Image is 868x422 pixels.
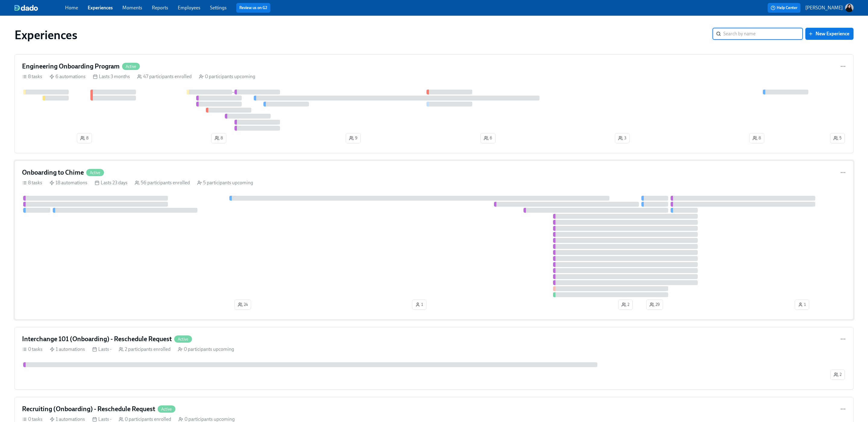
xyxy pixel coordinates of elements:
[14,5,38,11] img: dado
[845,4,854,12] img: AOh14GiodkOkFx4zVn8doSxjASm1eOsX4PZSRn4Qo-OE=s96-c
[14,28,77,42] h1: Experiences
[795,300,809,310] button: 1
[649,302,660,308] span: 29
[122,64,140,69] span: Active
[805,4,854,12] button: [PERSON_NAME]
[805,28,854,40] button: New Experience
[50,346,85,353] div: 1 automations
[178,346,234,353] div: 0 participants upcoming
[415,302,423,308] span: 1
[77,133,92,143] button: 8
[749,133,764,143] button: 8
[753,135,761,141] span: 8
[178,5,200,11] a: Employees
[830,133,845,143] button: 5
[92,346,112,353] div: Lasts -
[615,133,630,143] button: 3
[810,31,849,37] span: New Experience
[22,168,84,177] h4: Onboarding to Chime
[199,73,255,80] div: 0 participants upcoming
[93,73,130,80] div: Lasts 3 months
[22,346,42,353] div: 0 tasks
[771,5,797,11] span: Help Center
[174,337,192,341] span: Active
[86,170,104,175] span: Active
[210,5,227,11] a: Settings
[65,5,78,11] a: Home
[618,135,626,141] span: 3
[211,133,226,143] button: 8
[135,179,190,186] div: 56 participants enrolled
[830,370,845,380] button: 2
[412,300,426,310] button: 1
[834,372,841,378] span: 2
[137,73,192,80] div: 47 participants enrolled
[22,179,42,186] div: 8 tasks
[236,3,270,13] button: Review us on G2
[88,5,113,11] a: Experiences
[122,5,142,11] a: Moments
[197,179,253,186] div: 5 participants upcoming
[14,5,65,11] a: dado
[618,300,633,310] button: 2
[239,5,267,11] a: Review us on G2
[14,327,854,390] a: Interchange 101 (Onboarding) - Reschedule RequestActive0 tasks 1 automations Lasts - 2 participan...
[80,135,89,141] span: 8
[346,133,361,143] button: 9
[49,179,87,186] div: 18 automations
[805,5,843,11] p: [PERSON_NAME]
[723,28,803,40] input: Search by name
[22,335,172,344] h4: Interchange 101 (Onboarding) - Reschedule Request
[349,135,357,141] span: 9
[768,3,800,13] button: Help Center
[119,346,171,353] div: 2 participants enrolled
[646,300,663,310] button: 29
[833,135,841,141] span: 5
[49,73,86,80] div: 6 automations
[14,160,854,320] a: Onboarding to ChimeActive8 tasks 18 automations Lasts 23 days 56 participants enrolled 5 particip...
[22,73,42,80] div: 8 tasks
[22,62,120,71] h4: Engineering Onboarding Program
[238,302,248,308] span: 24
[152,5,168,11] a: Reports
[484,135,492,141] span: 6
[158,407,175,411] span: Active
[234,300,251,310] button: 24
[621,302,629,308] span: 2
[95,179,127,186] div: Lasts 23 days
[480,133,495,143] button: 6
[14,54,854,153] a: Engineering Onboarding ProgramActive8 tasks 6 automations Lasts 3 months 47 participants enrolled...
[215,135,223,141] span: 8
[798,302,806,308] span: 1
[22,405,155,414] h4: Recruiting (Onboarding) - Reschedule Request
